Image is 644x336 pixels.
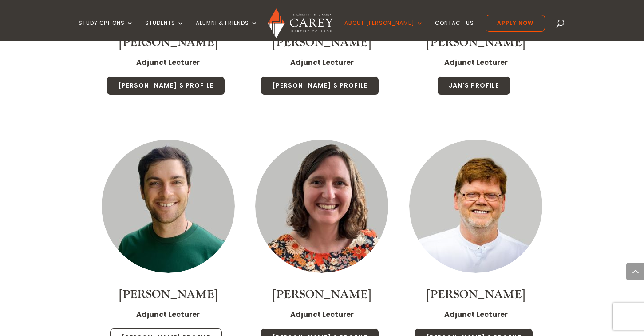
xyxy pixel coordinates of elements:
strong: Adjunct Lecturer [290,309,354,320]
a: [PERSON_NAME] [427,287,525,302]
img: Sarah_Rice_2023_300x300 [255,140,388,273]
strong: Adjunct Lecturer [136,309,200,320]
a: Alumni & Friends [196,20,258,41]
strong: Adjunct Lecturer [444,309,508,320]
img: Elliot Rice_2023_300x300 [102,140,235,273]
a: Students [145,20,184,41]
a: [PERSON_NAME] [273,287,371,302]
strong: Adjunct Lecturer [136,57,200,68]
a: [PERSON_NAME] [273,35,371,50]
a: [PERSON_NAME] [119,287,217,302]
img: Carey Baptist College [268,8,333,38]
a: Contact Us [435,20,474,41]
a: [PERSON_NAME] [427,35,525,50]
a: [PERSON_NAME]'s Profile [107,76,225,95]
a: Jan's Profile [437,76,510,95]
a: [PERSON_NAME] [119,35,217,50]
strong: Adjunct Lecturer [444,57,508,68]
a: About [PERSON_NAME] [344,20,423,41]
a: Apply Now [486,15,545,32]
img: Paul Windsor_300x300 [409,140,542,273]
a: [PERSON_NAME]'s Profile [261,76,379,95]
a: Study Options [79,20,134,41]
strong: Adjunct Lecturer [290,57,354,68]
